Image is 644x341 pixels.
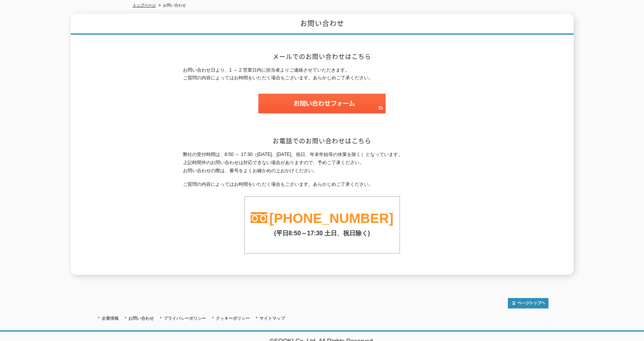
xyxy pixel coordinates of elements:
[260,316,285,320] a: サイトマップ
[269,211,393,226] a: [PHONE_NUMBER]
[157,2,186,10] li: お問い合わせ
[216,316,250,320] a: クッキーポリシー
[183,151,461,175] p: 弊社の受付時間は、8:50 ～ 17:30（[DATE]、[DATE]、祝日、年末年始等の休業を除く）となっています。 上記時間外のお問い合わせは対応できない場合がありますので、予めご了承くださ...
[183,180,461,188] p: ご質問の内容によってはお時間をいただく場合もございます。あらかじめご了承ください。
[508,298,548,308] img: トップページへ
[183,66,461,82] p: お問い合わせ日より、1 ～ 2 営業日内に担当者よりご連絡させていただきます。 ご質問の内容によってはお時間をいただく場合もございます。あらかじめご了承ください。
[133,3,156,7] a: トップページ
[71,14,574,35] h1: お問い合わせ
[183,52,461,60] h2: メールでのお問い合わせはこちら
[245,226,400,238] p: (平日8:50～17:30 土日、祝日除く)
[164,316,206,320] a: プライバシーポリシー
[102,316,119,320] a: 企業情報
[128,316,154,320] a: お問い合わせ
[258,94,386,113] img: お問い合わせフォーム
[183,137,461,145] h2: お電話でのお問い合わせはこちら
[258,106,386,112] a: お問い合わせフォーム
